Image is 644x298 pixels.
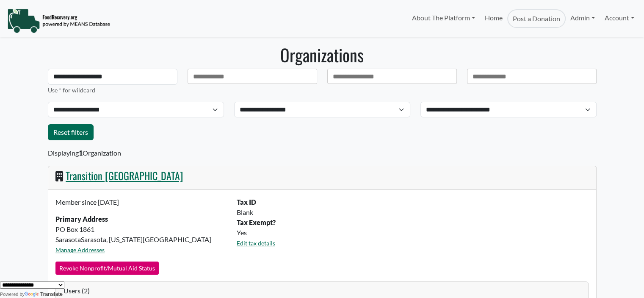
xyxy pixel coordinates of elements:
a: Edit tax details [237,240,275,247]
a: Transition [GEOGRAPHIC_DATA] [66,168,183,183]
small: Use * for wildcard [48,86,95,94]
h1: Organizations [48,45,597,65]
div: Yes [232,228,594,238]
p: Member since [DATE] [55,197,227,207]
a: Home [480,9,507,28]
a: Reset filters [48,124,94,140]
a: Admin [566,9,600,26]
b: Tax Exempt? [237,218,276,226]
a: Translate [25,291,63,297]
img: Google Translate [25,292,40,298]
div: Blank [232,207,594,217]
a: Account [600,9,639,26]
a: About The Platform [407,9,480,26]
button: Revoke Nonprofit/Mutual Aid Status [55,262,159,275]
a: Manage Addresses [55,246,105,253]
strong: Primary Address [55,215,108,223]
b: Tax ID [237,198,256,206]
a: Post a Donation [507,9,566,28]
b: 1 [79,149,83,157]
div: PO Box 1861 SarasotaSarasota, [US_STATE][GEOGRAPHIC_DATA] [50,197,232,262]
img: NavigationLogo_FoodRecovery-91c16205cd0af1ed486a0f1a7774a6544ea792ac00100771e7dd3ec7c0e58e41.png [7,8,110,33]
